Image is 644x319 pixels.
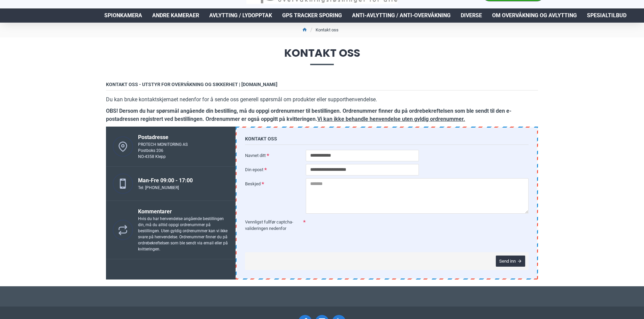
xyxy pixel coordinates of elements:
[492,11,577,20] span: Om overvåkning og avlytting
[106,167,236,201] a: Man-Fre 09:00 - 17:00 Tel: [PHONE_NUMBER]
[138,216,229,252] div: Hvis du har henvendelse angående bestillingen din, må du alltid oppgi ordrenummer på bestillingen...
[582,8,632,23] a: Spesialtilbud
[499,259,516,263] span: Send inn
[147,8,204,23] a: Andre kameraer
[282,11,342,20] span: GPS Tracker Sporing
[317,116,465,122] u: Vi kan ikke behandle henvendelse uten gyldig ordrenummer.
[99,48,545,65] span: Kontakt oss
[209,11,272,20] span: Avlytting / Lydopptak
[106,96,538,104] p: Du kan bruke kontaktskjemaet nedenfor for å sende oss generell spørsmål om produkter eller suppor...
[138,185,193,191] div: Tel: [PHONE_NUMBER]
[138,133,188,141] div: Postadresse
[138,208,229,216] div: Kommentarer
[587,11,626,20] span: Spesialtilbud
[456,8,487,23] a: Diverse
[106,82,538,90] h3: Kontakt oss - Utstyr for overvåkning og sikkerhet | [DOMAIN_NAME]
[277,8,347,23] a: GPS Tracker Sporing
[245,216,306,234] label: Vennligst fullfør captcha-valideringen nedenfor
[245,136,529,145] h3: Kontakt oss
[347,8,456,23] a: Anti-avlytting / Anti-overvåkning
[496,256,525,267] button: Send inn
[487,8,582,23] a: Om overvåkning og avlytting
[152,11,199,20] span: Andre kameraer
[99,8,147,23] a: Spionkamera
[245,164,306,175] label: Din epost
[352,11,451,20] span: Anti-avlytting / Anti-overvåkning
[138,141,188,160] div: PROTECH MONITORING AS Postboks 206 NO-4358 Klepp
[245,178,306,189] label: Beskjed
[306,216,400,241] iframe: reCAPTCHA
[138,177,193,185] div: Man-Fre 09:00 - 17:00
[245,150,306,161] label: Navnet ditt
[204,8,277,23] a: Avlytting / Lydopptak
[104,11,142,20] span: Spionkamera
[106,108,511,122] b: OBS! Dersom du har spørsmål angående din bestilling, må du oppgi ordrenummer til bestillingen. Or...
[461,11,482,20] span: Diverse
